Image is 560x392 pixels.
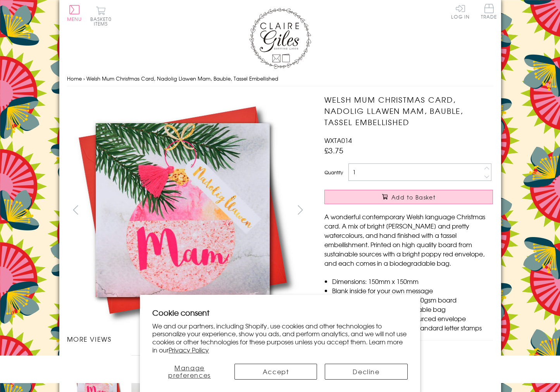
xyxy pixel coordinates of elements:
[67,334,309,344] h3: More views
[94,15,112,27] span: 0 items
[168,363,211,380] span: Manage preferences
[152,322,408,354] p: We and our partners, including Shopify, use cookies and other technologies to personalize your ex...
[324,212,493,268] p: A wonderful contemporary Welsh language Christmas card. A mix of bright [PERSON_NAME] and pretty ...
[332,277,493,286] li: Dimensions: 150mm x 150mm
[152,364,227,380] button: Manage preferences
[451,4,470,19] a: Log In
[481,4,497,19] span: Trade
[67,201,84,218] button: prev
[90,6,112,26] button: Basket0 items
[67,75,82,82] a: Home
[291,201,309,218] button: next
[391,193,436,201] span: Add to Basket
[324,169,343,176] label: Quantity
[325,364,407,380] button: Decline
[324,94,493,127] h1: Welsh Mum Christmas Card, Nadolig Llawen Mam, Bauble, Tassel Embellished
[169,345,209,354] a: Privacy Policy
[67,71,493,87] nav: breadcrumbs
[324,190,493,204] button: Add to Basket
[83,75,85,82] span: ›
[324,136,352,145] span: WXTA014
[67,15,82,22] span: Menu
[481,4,497,21] a: Trade
[332,286,493,295] li: Blank inside for your own message
[249,8,311,69] img: Claire Giles Greetings Cards
[67,5,82,21] button: Menu
[67,94,299,326] img: Welsh Mum Christmas Card, Nadolig Llawen Mam, Bauble, Tassel Embellished
[86,75,278,82] span: Welsh Mum Christmas Card, Nadolig Llawen Mam, Bauble, Tassel Embellished
[152,307,408,318] h2: Cookie consent
[234,364,317,380] button: Accept
[309,94,541,327] img: Welsh Mum Christmas Card, Nadolig Llawen Mam, Bauble, Tassel Embellished
[324,145,343,156] span: £3.75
